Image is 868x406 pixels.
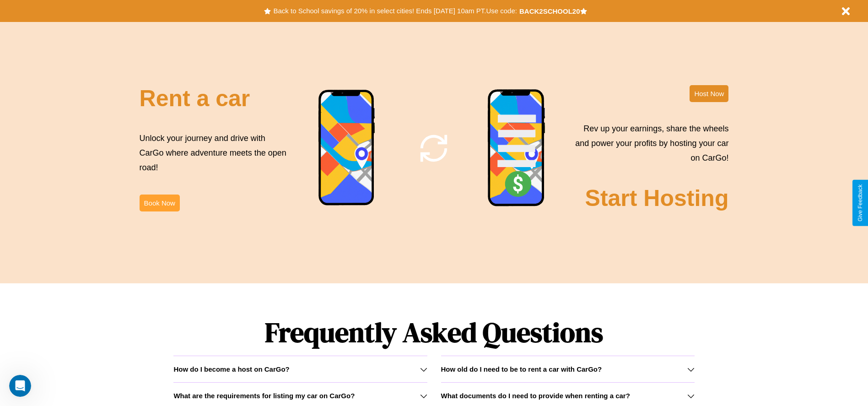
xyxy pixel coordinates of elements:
[140,131,290,175] p: Unlock your journey and drive with CarGo where adventure meets the open road!
[140,195,180,211] button: Book Now
[271,5,519,17] button: Back to School savings of 20% in select cities! Ends [DATE] 10am PT.Use code:
[173,392,355,400] h3: What are the requirements for listing my car on CarGo?
[441,392,630,400] h3: What documents do I need to provide when renting a car?
[140,85,250,112] h2: Rent a car
[690,85,728,102] button: Host Now
[487,89,546,208] img: phone
[9,375,31,397] iframe: Intercom live chat
[173,309,694,356] h1: Frequently Asked Questions
[441,365,602,373] h3: How old do I need to be to rent a car with CarGo?
[173,365,289,373] h3: How do I become a host on CarGo?
[585,185,729,211] h2: Start Hosting
[570,121,728,166] p: Rev up your earnings, share the wheels and power your profits by hosting your car on CarGo!
[519,7,580,15] b: BACK2SCHOOL20
[857,184,863,222] div: Give Feedback
[318,89,376,207] img: phone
